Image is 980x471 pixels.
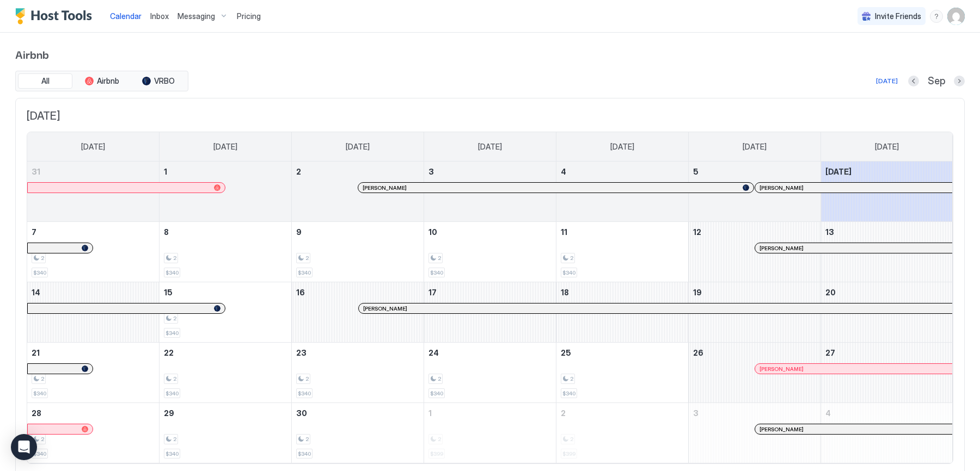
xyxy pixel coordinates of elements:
div: tab-group [15,71,188,91]
td: September 3, 2025 [424,162,556,222]
span: 2 [173,315,176,322]
span: [DATE] [610,142,634,152]
span: 22 [164,348,174,357]
a: September 27, 2025 [821,343,953,363]
a: September 15, 2025 [160,282,291,302]
span: 2 [561,408,566,418]
div: [PERSON_NAME] [759,184,948,191]
span: 12 [693,227,701,237]
button: Previous month [908,76,919,86]
td: September 12, 2025 [688,222,820,282]
td: September 6, 2025 [820,162,953,222]
a: September 5, 2025 [689,162,820,182]
span: 19 [693,288,702,297]
span: 30 [296,408,307,418]
span: 5 [693,167,699,176]
a: September 1, 2025 [160,162,291,182]
span: $340 [298,390,311,397]
span: 11 [561,227,567,237]
span: 3 [428,167,434,176]
span: $340 [562,269,575,276]
td: September 17, 2025 [424,282,556,343]
span: 1 [164,167,167,176]
span: 2 [570,375,573,382]
a: September 7, 2025 [27,222,159,242]
span: 28 [32,408,41,418]
span: [PERSON_NAME] [759,426,804,433]
span: [PERSON_NAME] [363,305,407,312]
span: 4 [561,167,566,176]
a: September 22, 2025 [160,343,291,363]
span: Airbnb [15,46,965,62]
span: [PERSON_NAME] [759,365,804,373]
span: [DATE] [478,142,502,152]
a: Monday [203,132,248,162]
span: 2 [173,375,176,382]
span: 31 [32,167,40,176]
a: Host Tools Logo [15,8,97,24]
a: September 26, 2025 [689,343,820,363]
span: 2 [41,436,44,443]
td: September 19, 2025 [688,282,820,343]
div: [DATE] [876,76,898,86]
span: $340 [166,269,179,276]
td: October 4, 2025 [820,403,953,463]
span: 18 [561,288,569,297]
span: 29 [164,408,174,418]
td: September 15, 2025 [160,282,292,343]
a: September 12, 2025 [689,222,820,242]
span: 2 [173,436,176,443]
span: Pricing [237,11,261,21]
span: 13 [825,227,834,237]
td: September 10, 2025 [424,222,556,282]
div: [PERSON_NAME] [363,305,948,312]
span: VRBO [154,76,175,86]
a: September 10, 2025 [424,222,556,242]
span: 17 [428,288,437,297]
td: September 18, 2025 [556,282,688,343]
td: October 3, 2025 [688,403,820,463]
a: September 9, 2025 [292,222,424,242]
span: 26 [693,348,703,357]
a: Thursday [599,132,645,162]
td: September 26, 2025 [688,343,820,403]
td: September 1, 2025 [160,162,292,222]
td: October 2, 2025 [556,403,688,463]
td: September 5, 2025 [688,162,820,222]
span: Airbnb [97,76,119,86]
span: [DATE] [743,142,767,152]
span: 4 [825,408,831,418]
td: September 4, 2025 [556,162,688,222]
span: $340 [430,269,443,276]
span: [DATE] [213,142,237,152]
a: August 31, 2025 [27,162,159,182]
a: September 24, 2025 [424,343,556,363]
span: 2 [305,255,309,262]
span: 2 [438,255,441,262]
a: September 14, 2025 [27,282,159,302]
td: September 24, 2025 [424,343,556,403]
span: Inbox [150,11,169,21]
span: 14 [32,288,40,297]
span: 2 [296,167,301,176]
a: September 21, 2025 [27,343,159,363]
span: 2 [305,375,309,382]
span: 2 [173,255,176,262]
span: 24 [428,348,439,357]
a: September 25, 2025 [556,343,688,363]
span: 2 [41,375,44,382]
span: Invite Friends [875,11,921,21]
a: Calendar [110,10,142,22]
a: September 30, 2025 [292,403,424,423]
span: [PERSON_NAME] [759,184,804,191]
span: 2 [41,255,44,262]
span: 15 [164,288,173,297]
td: September 25, 2025 [556,343,688,403]
span: Calendar [110,11,142,21]
td: September 9, 2025 [292,222,424,282]
span: 16 [296,288,305,297]
td: October 1, 2025 [424,403,556,463]
span: $340 [33,390,46,397]
span: 7 [32,227,36,237]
